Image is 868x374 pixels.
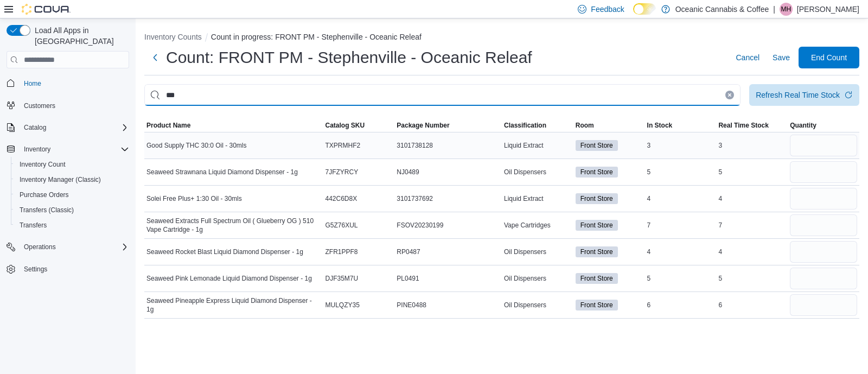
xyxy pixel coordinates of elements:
[15,158,70,171] a: Inventory Count
[502,119,573,132] button: Classification
[394,119,502,132] button: Package Number
[2,239,133,255] button: Operations
[716,299,788,312] div: 6
[20,99,60,112] a: Customers
[15,219,51,232] a: Transfers
[645,299,717,312] div: 6
[504,141,544,150] span: Liquid Extract
[647,121,673,130] span: In Stock
[718,121,768,130] span: Real Time Stock
[780,3,793,16] div: Miguel Hawkins
[2,120,133,135] button: Catalog
[716,219,788,232] div: 7
[166,47,532,68] h1: Count: FRONT PM - Stephenville - Oceanic Releaf
[325,121,365,130] span: Catalog SKU
[146,121,190,130] span: Product Name
[580,167,613,177] span: Front Store
[15,204,78,217] a: Transfers (Classic)
[576,193,618,204] span: Front Store
[576,121,594,130] span: Room
[7,71,129,305] nav: Complex example
[580,247,613,257] span: Front Store
[645,192,717,205] div: 4
[11,187,133,202] button: Purchase Orders
[20,262,129,276] span: Settings
[2,98,133,113] button: Customers
[15,204,129,217] span: Transfers (Classic)
[576,300,618,310] span: Front Store
[20,240,129,253] span: Operations
[2,261,133,277] button: Settings
[773,52,790,63] span: Save
[645,139,717,152] div: 3
[20,221,47,230] span: Transfers
[736,52,759,63] span: Cancel
[11,172,133,187] button: Inventory Manager (Classic)
[325,168,359,176] span: 7JFZYRCY
[394,272,502,285] div: PL0491
[504,301,546,309] span: Oil Dispensers
[24,145,50,154] span: Inventory
[716,119,788,132] button: Real Time Stock
[394,299,502,312] div: PINE0488
[146,296,321,314] span: Seaweed Pineapple Express Liquid Diamond Dispenser - 1g
[325,301,360,309] span: MULQZY35
[504,221,551,230] span: Vape Cartridges
[325,221,358,230] span: G5Z76XUL
[790,121,816,130] span: Quantity
[144,119,323,132] button: Product Name
[20,175,101,184] span: Inventory Manager (Classic)
[323,119,395,132] button: Catalog SKU
[146,274,312,283] span: Seaweed Pink Lemonade Liquid Diamond Dispenser - 1g
[20,160,66,169] span: Inventory Count
[30,25,129,47] span: Load All Apps in [GEOGRAPHIC_DATA]
[11,202,133,218] button: Transfers (Classic)
[146,248,303,256] span: Seaweed Rocket Blast Liquid Diamond Dispenser - 1g
[716,272,788,285] div: 5
[731,47,764,68] button: Cancel
[504,274,546,283] span: Oil Dispensers
[725,91,734,99] button: Clear input
[781,3,792,16] span: MH
[146,141,247,150] span: Good Supply THC 30:0 Oil - 30mls
[24,243,56,251] span: Operations
[11,157,133,172] button: Inventory Count
[146,168,298,176] span: Seaweed Strawnana Liquid Diamond Dispenser - 1g
[716,192,788,205] div: 4
[211,33,422,41] button: Count in progress: FRONT PM - Stephenville - Oceanic Releaf
[633,3,656,15] input: Dark Mode
[325,274,359,283] span: DJF35M7U
[20,76,129,90] span: Home
[325,141,361,150] span: TXPRMHF2
[20,121,50,134] button: Catalog
[633,15,634,15] span: Dark Mode
[580,141,613,150] span: Front Store
[799,47,859,68] button: End Count
[20,143,129,156] span: Inventory
[504,121,546,130] span: Classification
[24,102,55,110] span: Customers
[15,188,73,201] a: Purchase Orders
[15,188,129,201] span: Purchase Orders
[580,220,613,230] span: Front Store
[394,245,502,258] div: RP0487
[576,273,618,284] span: Front Store
[15,173,129,186] span: Inventory Manager (Classic)
[15,158,129,171] span: Inventory Count
[146,194,242,203] span: Solei Free Plus+ 1:30 Oil - 30mls
[504,168,546,176] span: Oil Dispensers
[144,31,859,45] nav: An example of EuiBreadcrumbs
[756,90,840,100] div: Refresh Real Time Stock
[22,4,71,15] img: Cova
[20,206,74,214] span: Transfers (Classic)
[675,3,769,16] p: Oceanic Cannabis & Coffee
[20,121,129,134] span: Catalog
[2,142,133,157] button: Inventory
[645,166,717,179] div: 5
[397,121,449,130] span: Package Number
[325,194,358,203] span: 442C6D8X
[768,47,794,68] button: Save
[797,3,859,16] p: [PERSON_NAME]
[144,47,166,68] button: Next
[20,263,52,276] a: Settings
